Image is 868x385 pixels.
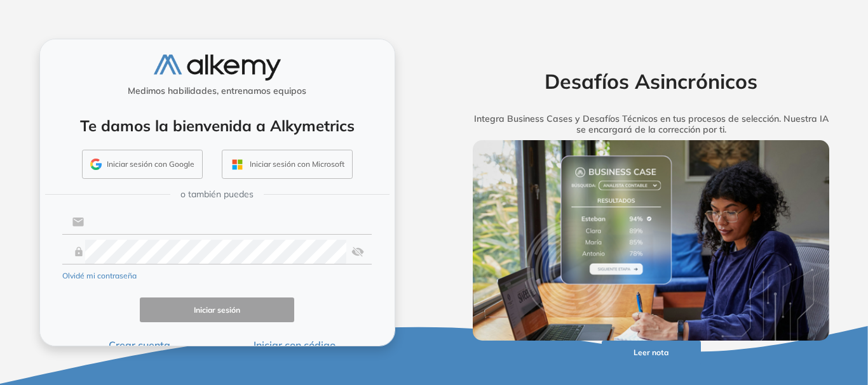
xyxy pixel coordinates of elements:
img: img-more-info [473,140,830,341]
div: Widget de chat [639,238,868,385]
button: Iniciar sesión con Google [82,150,203,179]
button: Leer nota [602,341,701,365]
img: GMAIL_ICON [90,159,102,170]
button: Iniciar con código [217,337,372,353]
h5: Integra Business Cases y Desafíos Técnicos en tus procesos de selección. Nuestra IA se encargará ... [453,114,850,135]
img: OUTLOOK_ICON [230,157,245,172]
button: Olvidé mi contraseña [62,270,137,282]
button: Iniciar sesión con Microsoft [222,150,353,179]
h2: Desafíos Asincrónicos [453,69,850,93]
h5: Medimos habilidades, entrenamos equipos [45,86,390,96]
img: asd [351,240,364,264]
img: logo-alkemy [154,55,281,81]
h4: Te damos la bienvenida a Alkymetrics [57,117,378,135]
iframe: Chat Widget [639,238,868,385]
button: Iniciar sesión [140,297,295,322]
span: o también puedes [180,188,254,201]
button: Crear cuenta [62,337,217,353]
